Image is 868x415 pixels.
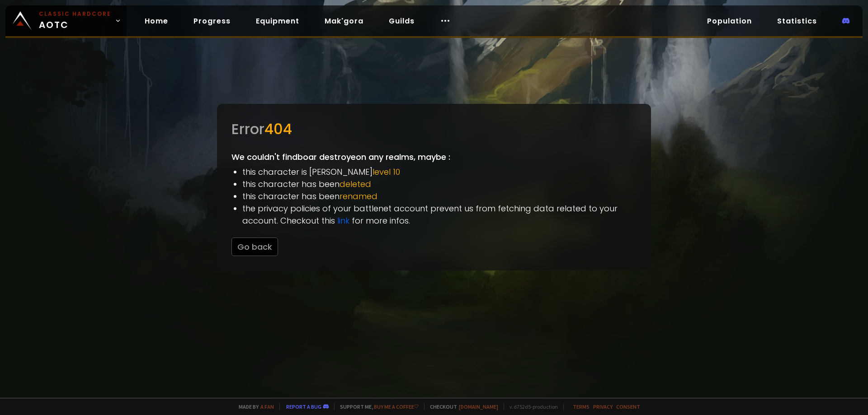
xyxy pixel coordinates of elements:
[39,10,111,32] span: AOTC
[373,166,400,177] span: level 10
[770,12,824,30] a: Statistics
[249,12,307,30] a: Equipment
[424,403,498,410] span: Checkout
[286,403,321,410] a: Report a bug
[260,403,274,410] a: a fan
[616,403,640,410] a: Consent
[217,104,651,270] div: We couldn't find boar destroye on any realms, maybe :
[337,215,349,226] a: link
[700,12,759,30] a: Population
[242,202,637,227] li: the privacy policies of your battlenet account prevent us from fetching data related to your acco...
[264,119,292,139] span: 404
[504,403,558,410] span: v. d752d5 - production
[231,241,278,252] a: Go back
[459,403,498,410] a: [DOMAIN_NAME]
[242,190,637,202] li: this character has been
[593,403,613,410] a: Privacy
[340,178,371,190] span: deleted
[340,191,377,202] span: renamed
[231,118,637,140] div: Error
[382,12,422,30] a: Guilds
[573,403,590,410] a: Terms
[5,5,127,36] a: Classic HardcoreAOTC
[186,12,238,30] a: Progress
[39,10,111,18] small: Classic Hardcore
[374,403,419,410] a: Buy me a coffee
[231,238,278,256] button: Go back
[233,403,274,410] span: Made by
[242,166,637,178] li: this character is [PERSON_NAME]
[334,403,419,410] span: Support me,
[137,12,175,30] a: Home
[317,12,371,30] a: Mak'gora
[242,178,637,190] li: this character has been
